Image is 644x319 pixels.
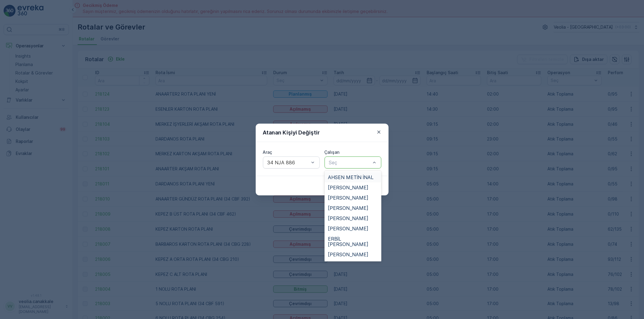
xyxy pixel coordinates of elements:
span: [PERSON_NAME] [328,216,369,221]
label: Araç [263,150,272,155]
span: [PERSON_NAME] [328,226,369,231]
span: [PERSON_NAME] [328,185,369,190]
span: ERBİL [PERSON_NAME] [328,236,378,247]
span: [PERSON_NAME] [328,252,369,257]
span: AHSEN METİN İNAL [328,175,374,180]
span: [PERSON_NAME] [328,195,369,201]
span: [PERSON_NAME] [328,205,369,211]
p: Atanan Kişiyi Değiştir [263,128,320,137]
p: Seç [329,159,371,166]
label: Çalışan [325,150,340,155]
